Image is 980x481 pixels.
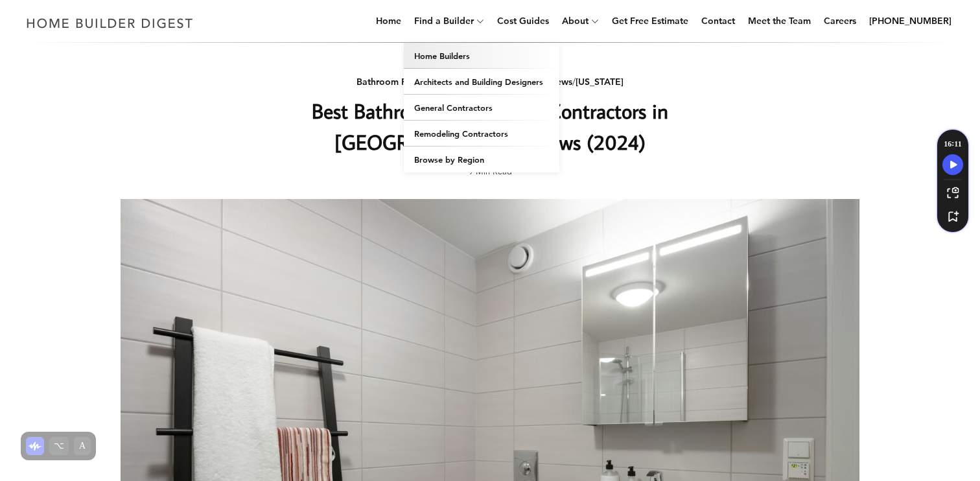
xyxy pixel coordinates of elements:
a: [US_STATE] [576,76,624,88]
h1: Best Bathroom Remodeling Contractors in [GEOGRAPHIC_DATA] News (2024) [231,95,749,158]
img: Home Builder Digest [21,10,199,36]
div: / / [231,74,749,90]
a: Remodeling Contractors [404,121,559,147]
a: General Contractors [404,95,559,121]
a: Browse by Region [404,147,559,172]
a: Architects and Building Designers [404,69,559,95]
a: Bathroom Remodeling Contractors [356,76,506,88]
a: Home Builders [404,43,559,69]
